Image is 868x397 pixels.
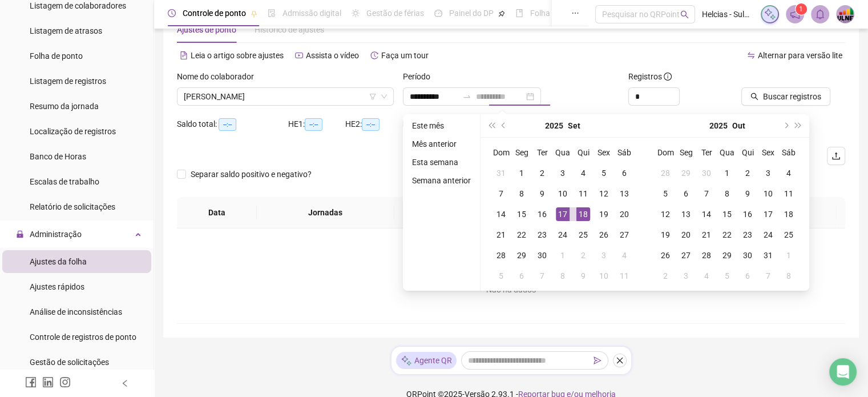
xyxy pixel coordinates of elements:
[121,379,129,387] span: left
[655,163,676,183] td: 2025-09-28
[614,163,635,183] td: 2025-09-06
[532,204,552,224] td: 2025-09-16
[498,10,505,17] span: pushpin
[597,248,611,262] div: 3
[616,356,624,364] span: close
[761,166,775,180] div: 3
[401,355,412,367] img: sparkle-icon.fc2bf0ac1784a2077858766a79e2daf3.svg
[184,88,387,105] span: KALINE JAMILLY SILVA SOUSA
[594,245,614,266] td: 2025-10-03
[717,163,737,183] td: 2025-10-01
[741,228,754,242] div: 23
[30,127,116,136] span: Localização de registros
[763,90,821,103] span: Buscar registros
[407,119,475,133] li: Este mês
[617,269,631,283] div: 11
[545,114,563,137] button: year panel
[782,248,796,262] div: 1
[381,51,429,60] span: Faça um tour
[758,266,778,286] td: 2025-11-07
[717,142,737,163] th: Qua
[778,266,799,286] td: 2025-11-08
[571,9,579,17] span: ellipsis
[535,207,549,221] div: 16
[491,224,511,245] td: 2025-09-21
[655,142,676,163] th: Dom
[614,183,635,204] td: 2025-09-13
[679,166,693,180] div: 29
[664,73,672,81] span: info-circle
[761,248,775,262] div: 31
[381,93,387,100] span: down
[576,166,590,180] div: 4
[655,183,676,204] td: 2025-10-05
[532,266,552,286] td: 2025-10-07
[659,207,672,221] div: 12
[741,248,754,262] div: 30
[59,376,71,388] span: instagram
[511,142,532,163] th: Seg
[617,207,631,221] div: 20
[552,183,573,204] td: 2025-09-10
[576,228,590,242] div: 25
[511,224,532,245] td: 2025-09-22
[597,228,611,242] div: 26
[498,114,510,137] button: prev-year
[837,6,854,23] img: 30152
[552,142,573,163] th: Qua
[494,166,508,180] div: 31
[576,269,590,283] div: 9
[532,142,552,163] th: Ter
[576,187,590,200] div: 11
[758,245,778,266] td: 2025-10-31
[257,197,394,228] th: Jornadas
[597,187,611,200] div: 12
[306,51,359,60] span: Assista o vídeo
[741,187,754,200] div: 9
[617,187,631,200] div: 13
[362,118,380,131] span: --:--
[25,376,37,388] span: facebook
[407,137,475,151] li: Mês anterior
[30,307,122,316] span: Análise de inconsistências
[30,1,126,10] span: Listagem de colaboradores
[696,163,717,183] td: 2025-09-30
[594,356,601,364] span: send
[515,269,528,283] div: 6
[407,174,475,187] li: Semana anterior
[782,166,796,180] div: 4
[177,118,288,131] div: Saldo total:
[491,142,511,163] th: Dom
[556,166,570,180] div: 3
[761,228,775,242] div: 24
[288,118,345,131] div: HE 1:
[30,230,82,239] span: Administração
[676,266,696,286] td: 2025-11-03
[659,269,672,283] div: 2
[394,197,480,228] th: Entrada 1
[702,8,754,21] span: Helcias - Sulnet Telecom
[16,230,24,238] span: lock
[799,5,803,13] span: 1
[556,269,570,283] div: 8
[352,9,360,17] span: sun
[778,245,799,266] td: 2025-11-01
[535,166,549,180] div: 2
[597,166,611,180] div: 5
[462,92,471,101] span: to
[614,245,635,266] td: 2025-10-04
[655,245,676,266] td: 2025-10-26
[594,163,614,183] td: 2025-09-05
[494,269,508,283] div: 5
[655,204,676,224] td: 2025-10-12
[515,228,528,242] div: 22
[449,9,494,18] span: Painel do DP
[628,70,672,83] span: Registros
[30,177,99,186] span: Escalas de trabalho
[597,269,611,283] div: 10
[532,163,552,183] td: 2025-09-02
[491,163,511,183] td: 2025-08-31
[709,114,728,137] button: year panel
[617,228,631,242] div: 27
[177,25,236,34] span: Ajustes de ponto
